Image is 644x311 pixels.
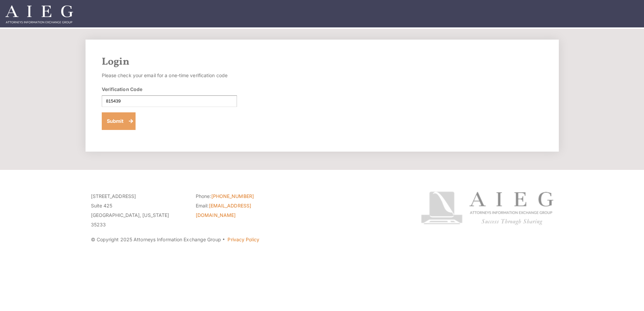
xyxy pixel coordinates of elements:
h2: Login [102,56,543,68]
button: Submit [102,112,136,130]
li: Email: [196,201,290,220]
p: © Copyright 2025 Attorneys Information Exchange Group [91,235,396,244]
p: Please check your email for a one-time verification code [102,71,237,80]
img: Attorneys Information Exchange Group [5,5,73,23]
p: [STREET_ADDRESS] Suite 425 [GEOGRAPHIC_DATA], [US_STATE] 35233 [91,192,186,229]
span: · [222,239,225,243]
img: Attorneys Information Exchange Group logo [421,192,553,225]
a: [EMAIL_ADDRESS][DOMAIN_NAME] [196,203,251,218]
label: Verification Code [102,86,143,93]
a: [PHONE_NUMBER] [211,193,254,199]
li: Phone: [196,192,290,201]
a: Privacy Policy [228,237,259,242]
